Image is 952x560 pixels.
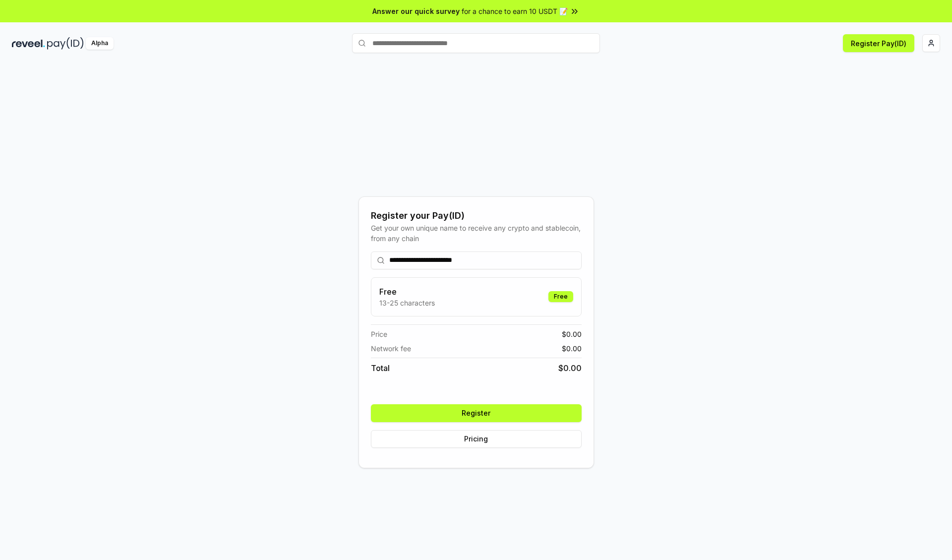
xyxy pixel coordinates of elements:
[462,6,568,16] span: for a chance to earn 10 USDT 📝
[371,404,582,422] button: Register
[562,329,582,339] span: $ 0.00
[371,430,582,448] button: Pricing
[548,291,573,302] div: Free
[371,223,582,244] div: Get your own unique name to receive any crypto and stablecoin, from any chain
[379,286,435,298] h3: Free
[371,329,387,339] span: Price
[371,209,582,223] div: Register your Pay(ID)
[371,362,390,374] span: Total
[12,37,45,50] img: reveel_dark
[843,34,914,52] button: Register Pay(ID)
[372,6,460,16] span: Answer our quick survey
[562,343,582,354] span: $ 0.00
[558,362,582,374] span: $ 0.00
[379,298,435,308] p: 13-25 characters
[47,37,84,50] img: pay_id
[86,37,114,50] div: Alpha
[371,343,411,354] span: Network fee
